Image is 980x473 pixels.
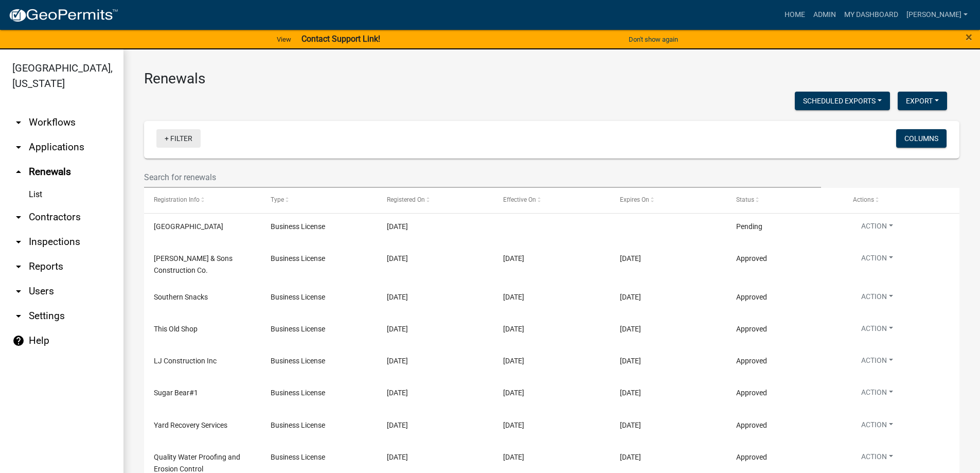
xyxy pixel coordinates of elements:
[610,188,726,213] datatable-header-cell: Expires On
[387,325,408,333] span: 8/27/2025
[387,357,408,365] span: 8/27/2025
[853,253,901,268] button: Action
[736,325,767,333] span: Approved
[736,222,762,231] span: Pending
[301,34,380,44] strong: Contact Support Link!
[154,421,227,429] span: Yard Recovery Services
[620,196,649,203] span: Expires On
[387,389,408,397] span: 8/8/2025
[387,222,408,231] span: 9/16/2025
[12,260,25,273] i: arrow_drop_down
[620,325,641,333] span: 12/31/2025
[853,196,874,203] span: Actions
[736,453,767,461] span: Approved
[271,453,325,461] span: Business License
[12,211,25,223] i: arrow_drop_down
[12,166,25,178] i: arrow_drop_up
[271,222,325,231] span: Business License
[271,293,325,301] span: Business License
[902,5,972,25] a: [PERSON_NAME]
[154,254,233,274] span: Vernon Smith & Sons Construction Co.
[843,188,959,213] datatable-header-cell: Actions
[493,188,610,213] datatable-header-cell: Effective On
[503,421,524,429] span: 8/18/2025
[726,188,843,213] datatable-header-cell: Status
[154,196,200,203] span: Registration Info
[377,188,493,213] datatable-header-cell: Registered On
[620,357,641,365] span: 12/31/2025
[966,31,972,43] button: Close
[271,421,325,429] span: Business License
[853,323,901,338] button: Action
[144,167,821,188] input: Search for renewals
[503,453,524,461] span: 7/31/2025
[144,188,260,213] datatable-header-cell: Registration Info
[12,236,25,248] i: arrow_drop_down
[853,355,901,370] button: Action
[387,421,408,429] span: 8/8/2025
[144,70,959,87] h3: Renewals
[625,31,682,48] button: Don't show again
[12,310,25,322] i: arrow_drop_down
[736,421,767,429] span: Approved
[12,141,25,153] i: arrow_drop_down
[503,357,524,365] span: 8/27/2025
[620,453,641,461] span: 12/31/2025
[853,387,901,402] button: Action
[898,92,947,110] button: Export
[853,451,901,466] button: Action
[503,325,524,333] span: 8/27/2025
[273,31,295,48] a: View
[853,419,901,434] button: Action
[154,453,240,473] span: Quality Water Proofing and Erosion Control
[387,293,408,301] span: 8/29/2025
[620,293,641,301] span: 12/31/2025
[853,291,901,306] button: Action
[966,30,972,44] span: ×
[154,222,223,231] span: Silo Springs Ranch
[620,389,641,397] span: 12/31/2025
[736,389,767,397] span: Approved
[736,196,754,203] span: Status
[387,254,408,262] span: 9/5/2025
[809,5,840,25] a: Admin
[620,254,641,262] span: 12/31/2025
[271,325,325,333] span: Business License
[271,196,284,203] span: Type
[154,293,208,301] span: Southern Snacks
[271,254,325,262] span: Business License
[503,293,524,301] span: 8/29/2025
[503,389,524,397] span: 8/8/2025
[620,421,641,429] span: 12/31/2025
[156,129,201,148] a: + Filter
[271,357,325,365] span: Business License
[736,254,767,262] span: Approved
[12,285,25,297] i: arrow_drop_down
[154,357,217,365] span: LJ Construction Inc
[736,357,767,365] span: Approved
[387,196,425,203] span: Registered On
[780,5,809,25] a: Home
[840,5,902,25] a: My Dashboard
[896,129,947,148] button: Columns
[503,254,524,262] span: 9/5/2025
[12,116,25,129] i: arrow_drop_down
[12,335,25,347] i: help
[260,188,377,213] datatable-header-cell: Type
[154,389,198,397] span: Sugar Bear#1
[736,293,767,301] span: Approved
[853,221,901,236] button: Action
[154,325,198,333] span: This Old Shop
[503,196,536,203] span: Effective On
[271,389,325,397] span: Business License
[795,92,890,110] button: Scheduled Exports
[387,453,408,461] span: 7/31/2025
